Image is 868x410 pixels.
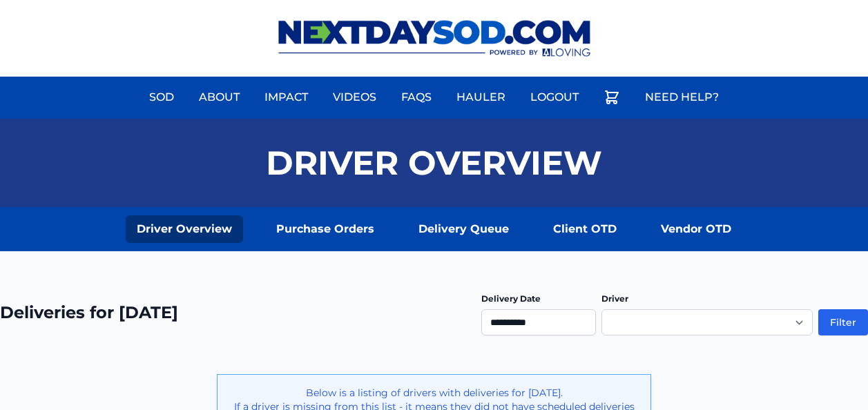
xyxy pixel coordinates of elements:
[266,146,602,179] h1: Driver Overview
[256,81,316,114] a: Impact
[191,81,248,114] a: About
[522,81,587,114] a: Logout
[448,81,514,114] a: Hauler
[141,81,182,114] a: Sod
[407,215,520,243] a: Delivery Queue
[637,81,727,114] a: Need Help?
[393,81,440,114] a: FAQs
[265,215,385,243] a: Purchase Orders
[126,215,243,243] a: Driver Overview
[481,293,541,304] label: Delivery Date
[650,215,742,243] a: Vendor OTD
[601,293,628,304] label: Driver
[542,215,628,243] a: Client OTD
[818,309,868,335] button: Filter
[325,81,385,114] a: Videos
